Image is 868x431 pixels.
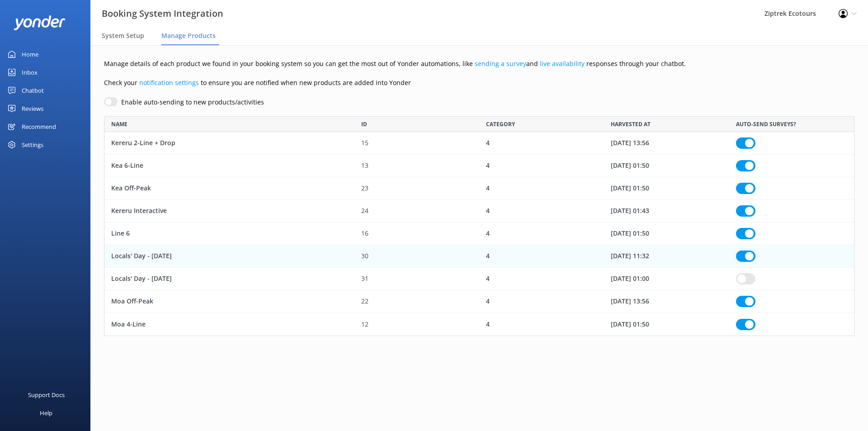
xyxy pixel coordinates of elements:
div: Chatbot [22,81,44,99]
div: row [104,223,854,245]
div: 4 [479,245,604,268]
div: Settings [22,136,43,154]
div: row [104,290,854,313]
div: 13 [354,155,479,177]
div: 31 [354,268,479,290]
div: 24 [354,200,479,223]
a: sending a survey [475,59,526,68]
span: Manage Products [161,31,216,40]
div: 4 [479,200,604,223]
img: yonder-white-logo.png [14,15,66,30]
div: 10 Feb 21 01:50 [604,313,729,336]
span: NAME [111,120,127,128]
div: 09 Nov 24 11:32 [604,245,729,268]
span: CATEGORY [486,120,515,128]
div: grid [104,132,854,336]
div: 17 Feb 21 01:43 [604,200,729,223]
div: row [104,132,854,155]
div: row [104,177,854,200]
div: 22 [354,290,479,313]
div: Kea Off-Peak [104,177,354,200]
h3: Booking System Integration [102,6,223,21]
div: 4 [479,313,604,336]
div: 4 [479,290,604,313]
div: Recommend [22,118,56,136]
p: Manage details of each product we found in your booking system so you can get the most out of Yon... [104,59,854,69]
div: row [104,155,854,177]
div: Kereru Interactive [104,200,354,223]
a: live availability [540,59,585,68]
div: Locals' Day - Sun 10th Nov 2024 [104,245,354,268]
div: Locals' Day - Sat 1st Nov 2025 [104,268,354,290]
div: 29 Sep 25 01:00 [604,268,729,290]
div: row [104,200,854,223]
div: 29 Jan 21 13:56 [604,290,729,313]
div: 10 Feb 21 01:50 [604,223,729,245]
span: AUTO-SEND SURVEYS? [736,120,796,128]
div: Inbox [22,63,38,81]
div: 12 [354,313,479,336]
div: Kea 6-Line [104,155,354,177]
div: row [104,268,854,290]
div: 4 [479,132,604,155]
div: Kereru 2-Line + Drop [104,132,354,155]
div: Moa 4-Line [104,313,354,336]
div: 4 [479,268,604,290]
span: ID [361,120,367,128]
div: row [104,245,854,268]
div: 10 Feb 21 01:50 [604,177,729,200]
div: 15 [354,132,479,155]
div: 16 [354,223,479,245]
div: 29 Jan 21 13:56 [604,132,729,155]
div: Line 6 [104,223,354,245]
span: HARVESTED AT [611,120,651,128]
p: Check your to ensure you are notified when new products are added into Yonder [104,78,854,88]
div: 30 [354,245,479,268]
div: Reviews [22,99,43,118]
div: Home [22,45,38,63]
label: Enable auto-sending to new products/activities [121,97,264,107]
div: 10 Feb 21 01:50 [604,155,729,177]
div: Moa Off-Peak [104,290,354,313]
div: 4 [479,155,604,177]
a: notification settings [139,78,199,87]
div: 4 [479,223,604,245]
div: Help [40,404,52,422]
div: 23 [354,177,479,200]
span: System Setup [102,31,144,40]
div: row [104,313,854,336]
div: 4 [479,177,604,200]
div: Support Docs [28,386,65,404]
